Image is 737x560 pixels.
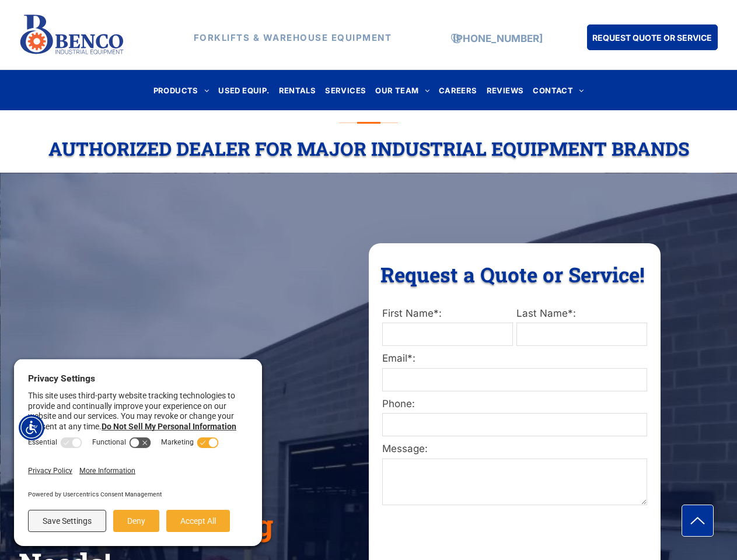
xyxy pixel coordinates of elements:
label: Email*: [382,351,647,366]
label: Message: [382,442,647,457]
span: REQUEST QUOTE OR SERVICE [592,27,712,48]
a: RENTALS [274,82,321,98]
label: First Name*: [382,306,513,321]
label: Last Name*: [516,306,647,321]
div: Accessibility Menu [19,415,44,440]
a: REVIEWS [482,82,529,98]
a: REQUEST QUOTE OR SERVICE [587,24,718,50]
a: OUR TEAM [371,82,434,98]
span: Material Handling [19,506,273,544]
a: CONTACT [528,82,588,98]
a: [PHONE_NUMBER] [453,33,543,44]
span: Request a Quote or Service! [380,261,645,288]
a: SERVICES [320,82,371,98]
strong: FORKLIFTS & WAREHOUSE EQUIPMENT [194,32,392,43]
a: CAREERS [434,82,482,98]
label: Phone: [382,397,647,412]
span: Authorized Dealer For Major Industrial Equipment Brands [48,136,689,161]
a: USED EQUIP. [214,82,274,98]
a: PRODUCTS [149,82,214,98]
